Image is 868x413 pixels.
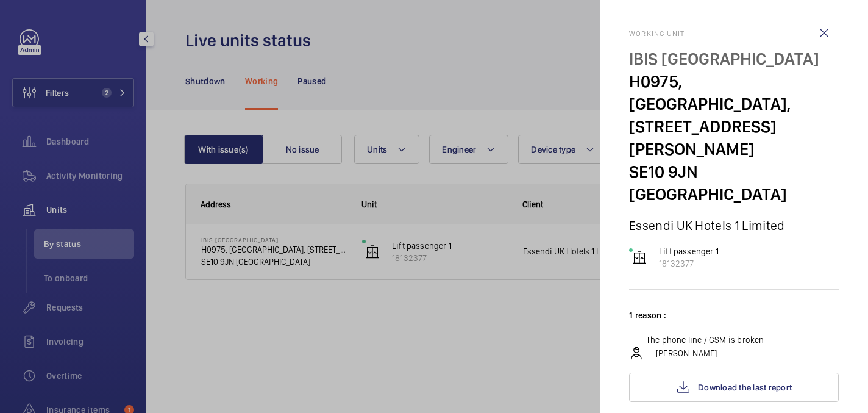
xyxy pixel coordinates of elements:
[659,245,719,257] p: Lift passenger 1
[629,70,839,160] p: H0975, [GEOGRAPHIC_DATA], [STREET_ADDRESS][PERSON_NAME]
[629,48,839,70] p: IBIS [GEOGRAPHIC_DATA]
[656,347,717,359] p: [PERSON_NAME]
[629,218,839,233] p: Essendi UK Hotels 1 Limited
[632,250,647,265] img: elevator.svg
[698,382,792,392] span: Download the last report
[646,334,764,346] p: The phone line / GSM is broken
[629,29,839,38] h2: Working unit
[629,309,839,321] p: 1 reason :
[629,160,839,206] p: SE10 9JN [GEOGRAPHIC_DATA]
[629,373,839,402] button: Download the last report
[659,257,719,270] p: 18132377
